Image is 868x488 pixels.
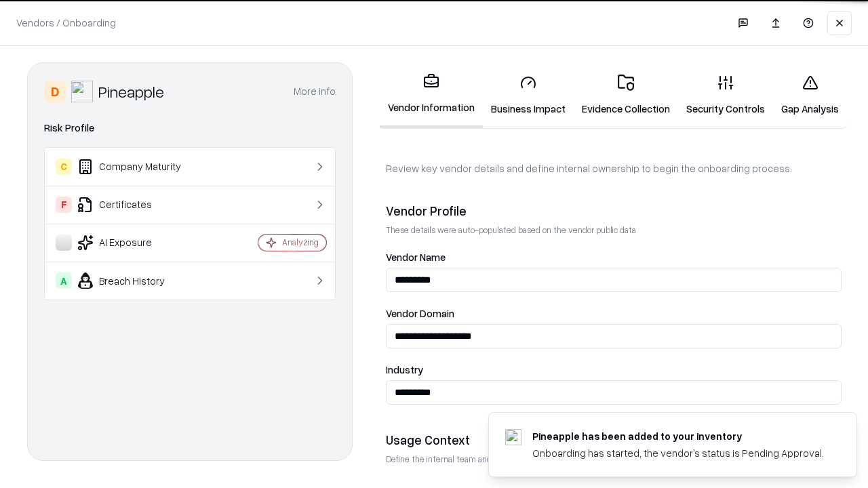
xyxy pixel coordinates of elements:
[282,237,319,248] div: Analyzing
[532,446,824,460] div: Onboarding has started, the vendor's status is Pending Approval.
[773,64,847,127] a: Gap Analysis
[56,159,218,175] div: Company Maturity
[294,79,336,104] button: More info
[678,64,773,127] a: Security Controls
[386,432,842,448] div: Usage Context
[386,252,842,262] label: Vendor Name
[56,272,72,289] div: A
[532,429,824,443] div: Pineapple has been added to your inventory
[386,224,842,236] p: These details were auto-populated based on the vendor public data
[56,272,218,289] div: Breach History
[56,197,72,213] div: F
[386,203,842,219] div: Vendor Profile
[56,197,218,213] div: Certificates
[386,308,842,319] label: Vendor Domain
[16,16,116,30] p: Vendors / Onboarding
[380,62,483,128] a: Vendor Information
[56,159,72,175] div: C
[56,235,218,251] div: AI Exposure
[386,365,842,375] label: Industry
[505,429,521,445] img: pineappleenergy.com
[71,81,93,102] img: Pineapple
[98,81,164,102] div: Pineapple
[386,161,842,176] p: Review key vendor details and define internal ownership to begin the onboarding process.
[574,64,678,127] a: Evidence Collection
[386,453,842,465] p: Define the internal team and reason for using this vendor. This helps assess business relevance a...
[483,64,574,127] a: Business Impact
[44,81,66,102] div: D
[44,120,336,136] div: Risk Profile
